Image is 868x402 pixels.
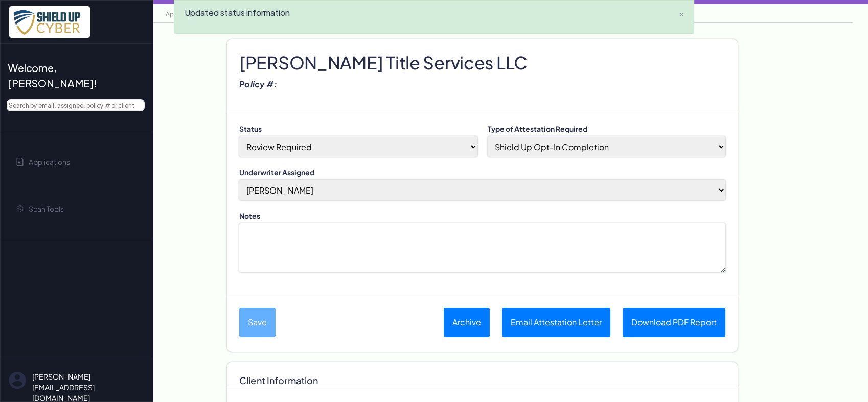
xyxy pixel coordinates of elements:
[239,167,725,178] label: Underwriter Assigned
[239,44,725,60] h2: [PERSON_NAME] Title Services LLC
[239,308,276,337] button: Save
[7,99,145,111] input: Search by email, assignee, policy # or client
[9,192,145,226] a: Scan Tools
[29,204,64,215] span: Scan Tools
[239,74,725,94] div: Policy #:
[9,56,145,95] a: Welcome, [PERSON_NAME]!
[29,157,70,168] span: Applications
[623,308,725,337] a: Download PDF Report
[444,308,490,337] button: Archive
[488,124,726,134] label: Type of Attestation Required
[239,124,477,134] label: Status
[669,1,694,25] button: Close
[9,145,145,179] a: Applications
[502,308,610,337] button: Email Attestation Letter
[161,10,208,18] a: Applications
[9,6,90,38] img: x7pemu0IxLxkcbZJZdzx2HwkaHwO9aaLS0XkQIJL.png
[16,205,24,213] img: gear-icon.svg
[185,7,661,19] p: Updated status information
[9,371,26,389] img: su-uw-user-icon.svg
[8,60,136,91] span: Welcome, [PERSON_NAME]!
[239,367,725,383] h4: Client Information
[16,158,24,166] img: application-icon.svg
[239,210,725,221] label: Notes
[679,9,683,20] span: ×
